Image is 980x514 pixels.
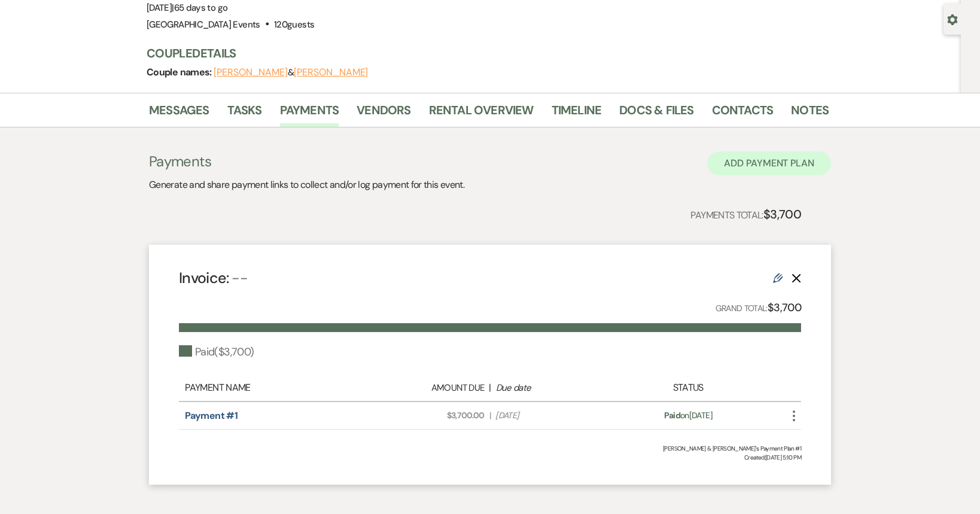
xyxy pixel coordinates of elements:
button: Open lead details [947,13,958,25]
p: Payments Total: [690,205,801,224]
span: Paid [664,410,680,421]
span: [DATE] [495,409,605,422]
a: Docs & Files [619,101,693,127]
span: | [489,409,491,422]
h4: Invoice: [179,267,248,288]
span: Couple names: [147,66,214,78]
div: Due date [496,381,606,395]
a: Vendors [357,101,410,127]
a: Contacts [712,101,774,127]
div: Payment Name [185,381,368,395]
p: Generate and share payment links to collect and/or log payment for this event. [149,177,464,193]
a: Messages [149,101,209,127]
div: Paid ( $3,700 ) [179,344,254,360]
span: & [214,66,368,78]
a: Tasks [227,101,262,127]
button: [PERSON_NAME] [214,68,288,77]
h3: Payments [149,151,464,172]
a: Payment #1 [185,409,238,422]
div: on [DATE] [612,409,765,422]
div: [PERSON_NAME] & [PERSON_NAME]'s Payment Plan #1 [179,444,801,453]
a: Notes [791,101,829,127]
span: 65 days to go [174,2,228,14]
a: Timeline [552,101,602,127]
h3: Couple Details [147,45,817,62]
a: Payments [280,101,339,127]
a: Rental Overview [429,101,534,127]
div: Status [612,381,765,395]
p: Grand Total: [716,299,802,317]
span: | [172,2,227,14]
span: $3,700.00 [375,409,485,422]
button: Add Payment Plan [707,151,831,175]
span: 120 guests [274,19,314,31]
div: Amount Due [374,381,484,395]
strong: $3,700 [768,300,801,315]
span: -- [232,268,248,288]
div: | [368,381,612,395]
span: Created: [DATE] 5:10 PM [179,453,801,462]
span: [DATE] [147,2,227,14]
span: [GEOGRAPHIC_DATA] Events [147,19,260,31]
strong: $3,700 [763,206,801,222]
button: [PERSON_NAME] [294,68,368,77]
